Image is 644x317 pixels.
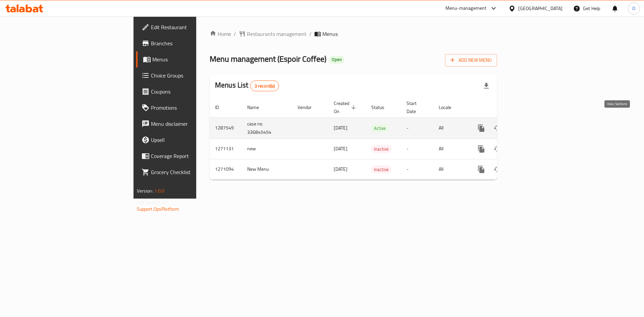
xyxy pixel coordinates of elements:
span: Coverage Report [151,152,236,160]
span: O [632,5,635,12]
td: - [401,117,433,139]
span: Active [371,124,388,132]
td: - [401,159,433,179]
span: Edit Restaurant [151,23,236,31]
td: - [401,139,433,159]
a: Coupons [136,84,241,100]
a: Grocery Checklist [136,164,241,180]
a: Coverage Report [136,148,241,164]
a: Menu disclaimer [136,116,241,132]
span: Restaurants management [247,30,307,38]
button: Add New Menu [445,54,497,66]
a: Upsell [136,132,241,148]
a: Choice Groups [136,67,241,84]
span: 3 record(s) [251,83,279,89]
td: case no 336845454 [242,117,292,139]
div: Export file [478,78,494,94]
span: Branches [151,39,236,47]
td: All [433,159,468,179]
a: Branches [136,35,241,51]
span: Version: [137,187,153,195]
td: New Menu [242,159,292,179]
span: Menu management ( Espoir Coffee ) [210,51,326,66]
span: Inactive [371,145,391,153]
table: enhanced table [210,97,543,180]
span: [DATE] [334,123,347,132]
span: Choice Groups [151,71,236,80]
span: Status [371,103,393,111]
button: Change Status [489,161,505,177]
button: more [473,120,489,136]
button: Change Status [489,141,505,157]
span: Get support on: [137,198,168,207]
button: more [473,161,489,177]
li: / [309,30,312,38]
span: Open [329,57,344,62]
span: 1.0.0 [154,187,165,195]
span: [DATE] [334,165,347,173]
button: more [473,141,489,157]
span: Grocery Checklist [151,168,236,176]
span: Menus [322,30,338,38]
span: Coupons [151,88,236,96]
a: Promotions [136,100,241,116]
h2: Menus List [215,80,279,91]
td: new [242,139,292,159]
span: Locale [439,103,460,111]
span: Promotions [151,104,236,112]
span: Name [247,103,268,111]
span: Inactive [371,166,391,173]
td: All [433,139,468,159]
nav: breadcrumb [210,30,497,38]
th: Actions [468,97,543,118]
div: Inactive [371,145,391,153]
span: Created On [334,99,358,115]
span: [DATE] [334,144,347,153]
span: Add New Menu [450,56,492,64]
a: Restaurants management [239,30,307,38]
div: Open [329,56,344,64]
span: Menus [152,55,236,63]
a: Edit Restaurant [136,19,241,35]
span: Menu disclaimer [151,120,236,128]
span: ID [215,103,228,111]
div: Menu-management [445,4,487,12]
div: [GEOGRAPHIC_DATA] [518,5,562,12]
div: Total records count [250,81,279,91]
span: Start Date [407,99,425,115]
a: Menus [136,51,241,67]
span: Upsell [151,136,236,144]
span: Vendor [298,103,320,111]
td: All [433,117,468,139]
a: Support.OpsPlatform [137,205,179,213]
